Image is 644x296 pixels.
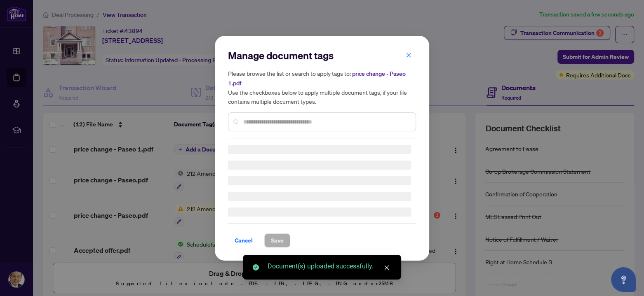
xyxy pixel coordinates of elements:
span: close [384,265,390,270]
span: Cancel [235,234,253,247]
div: Document(s) uploaded successfully. [268,261,391,271]
h2: Manage document tags [228,49,416,62]
span: close [406,52,411,58]
span: check-circle [253,264,259,270]
button: Save [264,233,290,247]
h5: Please browse the list or search to apply tags to: Use the checkboxes below to apply multiple doc... [228,69,416,106]
button: Open asap [611,267,636,292]
a: Close [382,263,391,272]
button: Cancel [228,233,259,247]
span: price change - Paseo 1.pdf [228,70,406,87]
